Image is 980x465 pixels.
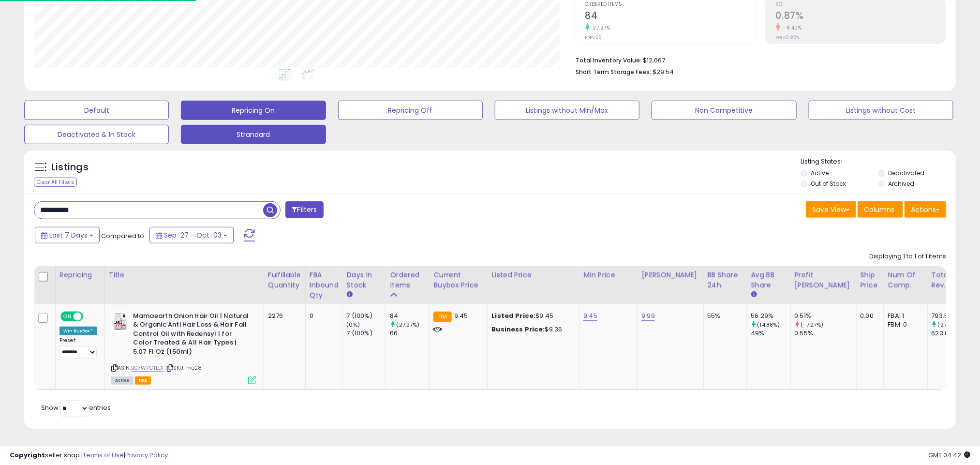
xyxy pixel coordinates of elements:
div: 49% [751,329,790,338]
div: 7 (100%) [346,312,386,320]
span: Show: entries [41,403,111,412]
div: Win BuyBox * [59,327,97,335]
button: Strandard [181,125,326,144]
button: Listings without Cost [809,101,953,120]
button: Repricing Off [338,101,483,120]
small: Prev: 66 [585,34,602,40]
button: Deactivated & In Stock [24,125,169,144]
div: 56.29% [751,312,790,320]
small: FBA [433,312,451,322]
b: Short Term Storage Fees: [576,68,652,76]
b: Business Price: [491,325,545,334]
div: Num of Comp. [888,270,923,290]
div: Ordered Items [390,270,425,290]
span: FBA [135,376,151,385]
span: Compared to: [101,231,146,240]
small: Avg BB Share. [751,290,757,299]
span: All listings currently available for purchase on Amazon [111,376,134,385]
div: $9.36 [491,325,572,334]
b: Total Inventory Value: [576,56,642,64]
strong: Copyright [10,450,45,460]
div: FBM: 0 [888,320,920,329]
div: Ship Price [861,270,880,290]
button: Listings without Min/Max [495,101,639,120]
span: Sep-27 - Oct-03 [164,230,222,240]
div: Min Price [583,270,633,280]
small: 27.27% [590,24,610,31]
h5: Listings [51,161,89,174]
button: Default [24,101,169,120]
div: Current Buybox Price [433,270,483,290]
b: Mamaearth Onion Hair Oil | Natural & Organic Anti Hair Loss & Hair Fall Control Oil with Redensyl... [133,312,251,359]
span: Last 7 Days [49,230,88,240]
small: Prev: 0.95% [776,34,800,40]
div: 7 (100%) [346,329,386,338]
small: (14.88%) [757,321,780,329]
div: 0.00 [861,312,876,320]
button: Actions [905,201,946,218]
div: FBA: 1 [888,312,920,320]
span: 2025-10-11 04:42 GMT [928,450,970,460]
div: $9.45 [491,312,572,320]
div: Repricing [59,270,101,280]
label: Deactivated [888,169,924,177]
a: 9.45 [583,311,597,321]
p: Listing States: [801,157,956,166]
label: Archived [888,180,914,188]
button: Columns [858,201,903,218]
button: Save View [806,201,856,218]
div: 84 [390,312,429,320]
li: $12,667 [576,54,939,65]
span: ON [61,312,74,320]
b: Listed Price: [491,311,535,320]
span: Ordered Items [585,2,755,7]
button: Last 7 Days [35,227,100,243]
span: $29.54 [653,67,674,76]
small: (-7.27%) [801,321,824,329]
small: (0%) [346,321,360,329]
small: (27.21%) [938,321,960,329]
h2: 84 [585,10,755,23]
button: Filters [285,201,323,218]
label: Active [811,169,829,177]
button: Repricing On [181,101,326,120]
div: ASIN: [111,312,256,383]
div: seller snap | | [10,451,168,460]
div: 0.51% [795,312,856,320]
div: Title [109,270,260,280]
span: | SKU: me28 [165,364,202,372]
button: Sep-27 - Oct-03 [149,227,234,243]
a: B07W7CTLD1 [131,364,164,372]
div: 2276 [268,312,298,320]
div: 623.84 [932,329,971,338]
label: Out of Stock [811,180,846,188]
div: Clear All Filters [34,178,77,187]
span: OFF [82,312,97,320]
div: Avg BB Share [751,270,787,290]
small: -8.42% [780,24,802,31]
div: Fulfillable Quantity [268,270,301,290]
img: 41ZFuOvuphL._SL40_.jpg [111,312,131,331]
a: Privacy Policy [125,450,168,460]
span: ROI [776,2,946,7]
div: Displaying 1 to 1 of 1 items [869,252,946,261]
div: Days In Stock [346,270,382,290]
div: 55% [708,312,740,320]
h2: 0.87% [776,10,946,23]
div: [PERSON_NAME] [641,270,699,280]
span: 9.45 [454,311,468,320]
button: Non Competitive [652,101,796,120]
div: 793.58 [932,312,971,320]
a: Terms of Use [83,450,124,460]
a: 9.99 [641,311,655,321]
div: 66 [390,329,429,338]
small: Days In Stock. [346,290,352,299]
small: (27.27%) [397,321,420,329]
span: Columns [864,205,894,214]
div: Profit [PERSON_NAME] [795,270,852,290]
div: Preset: [59,337,97,359]
div: Listed Price [491,270,575,280]
div: 0.55% [795,329,856,338]
div: BB Share 24h. [708,270,743,290]
div: Total Rev. [932,270,967,290]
